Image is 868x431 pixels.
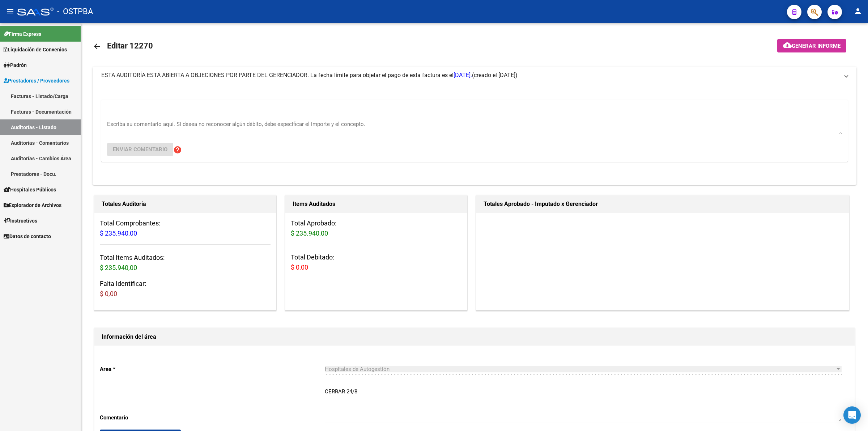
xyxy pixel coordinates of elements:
[291,218,461,238] h3: Total Aprobado:
[102,198,269,210] h1: Totales Auditoría
[100,229,137,237] span: $ 235.940,00
[6,7,14,16] mat-icon: menu
[291,229,328,237] span: $ 235.940,00
[100,218,271,238] h3: Total Comprobantes:
[4,217,37,225] span: Instructivos
[100,365,325,373] p: Area *
[484,198,842,210] h1: Totales Aprobado - Imputado x Gerenciador
[325,366,390,372] span: Hospitales de Autogestión
[454,72,472,79] span: [DATE].
[291,252,461,272] h3: Total Debitado:
[100,264,137,271] span: $ 235.940,00
[101,72,472,79] span: ESTA AUDITORÍA ESTÁ ABIERTA A OBJECIONES POR PARTE DEL GERENCIADOR. La fecha límite para objetar ...
[4,61,27,69] span: Padrón
[93,42,101,51] mat-icon: arrow_back
[57,4,93,20] span: - OSTPBA
[100,414,325,422] p: Comentario
[102,331,847,343] h1: Información del área
[4,201,61,209] span: Explorador de Archivos
[843,406,861,424] div: Open Intercom Messenger
[100,253,271,273] h3: Total Items Auditados:
[854,7,862,16] mat-icon: person
[113,146,167,153] span: Enviar comentario
[783,41,792,50] mat-icon: cloud_download
[777,39,846,52] button: Generar informe
[293,198,460,210] h1: Items Auditados
[107,41,153,50] span: Editar 12270
[100,290,117,297] span: $ 0,00
[472,71,518,79] span: (creado el [DATE])
[4,232,51,240] span: Datos de contacto
[792,43,841,49] span: Generar informe
[4,30,41,38] span: Firma Express
[100,279,271,299] h3: Falta Identificar:
[173,145,182,154] mat-icon: help
[291,263,308,271] span: $ 0,00
[4,186,56,194] span: Hospitales Públicos
[107,143,173,156] button: Enviar comentario
[93,84,856,185] div: ESTA AUDITORÍA ESTÁ ABIERTA A OBJECIONES POR PARTE DEL GERENCIADOR. La fecha límite para objetar ...
[93,67,856,84] mat-expansion-panel-header: ESTA AUDITORÍA ESTÁ ABIERTA A OBJECIONES POR PARTE DEL GERENCIADOR. La fecha límite para objetar ...
[4,77,69,85] span: Prestadores / Proveedores
[4,46,67,54] span: Liquidación de Convenios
